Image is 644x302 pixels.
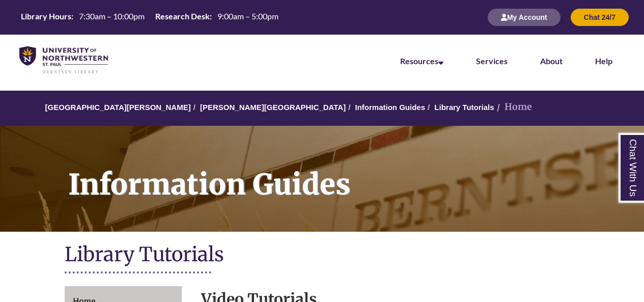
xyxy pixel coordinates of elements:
[17,11,283,24] a: Hours Today
[571,9,629,26] button: Chat 24/7
[57,126,644,218] h1: Information Guides
[488,13,561,21] a: My Account
[217,11,278,21] span: 9:00am – 5:00pm
[400,56,443,66] a: Resources
[65,242,580,269] h1: Library Tutorials
[17,11,75,22] th: Library Hours:
[540,56,563,66] a: About
[355,103,425,112] a: Information Guides
[595,56,612,66] a: Help
[571,13,629,21] a: Chat 24/7
[488,9,561,26] button: My Account
[19,46,108,74] img: UNWSP Library Logo
[494,100,532,115] li: Home
[151,11,213,22] th: Research Desk:
[476,56,508,66] a: Services
[45,103,191,112] a: [GEOGRAPHIC_DATA][PERSON_NAME]
[434,103,494,112] a: Library Tutorials
[200,103,346,112] a: [PERSON_NAME][GEOGRAPHIC_DATA]
[79,11,145,21] span: 7:30am – 10:00pm
[17,11,283,23] table: Hours Today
